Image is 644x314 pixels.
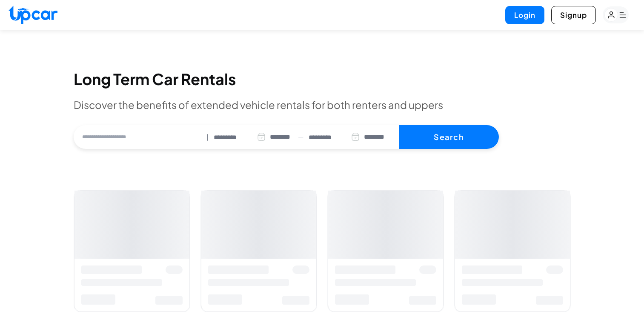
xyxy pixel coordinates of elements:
button: Signup [551,6,596,24]
img: Upcar Logo [9,6,57,24]
p: Discover the benefits of extended vehicle rentals for both renters and uppers [74,98,571,111]
button: Login [505,6,544,24]
h2: Long Term Car Rentals [74,71,571,88]
button: Search [399,125,499,149]
span: — [298,132,303,142]
span: | [206,132,209,142]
